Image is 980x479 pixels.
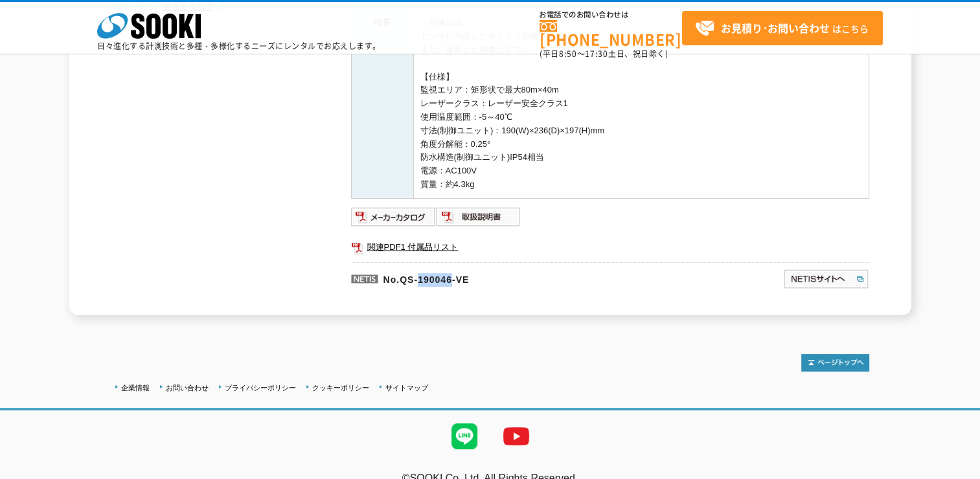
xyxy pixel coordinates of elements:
[559,48,577,60] span: 8:50
[97,42,381,50] p: 日々進化する計測技術と多種・多様化するニーズにレンタルでお応えします。
[682,11,883,45] a: お見積り･お問い合わせはこちら
[540,48,668,60] span: (平日 ～ 土日、祝日除く)
[490,410,542,462] img: YouTube
[312,384,369,392] a: クッキーポリシー
[801,354,869,372] img: トップページへ
[436,206,521,227] img: 取扱説明書
[166,384,209,392] a: お問い合わせ
[385,384,428,392] a: サイトマップ
[540,20,682,47] a: [PHONE_NUMBER]
[695,19,869,38] span: はこちら
[351,206,436,227] img: メーカーカタログ
[351,239,869,256] a: 関連PDF1 付属品リスト
[783,269,869,289] img: NETISサイトへ
[351,215,436,225] a: メーカーカタログ
[121,384,150,392] a: 企業情報
[439,410,490,462] img: LINE
[540,11,682,19] span: お電話でのお問い合わせは
[436,215,521,225] a: 取扱説明書
[721,20,830,36] strong: お見積り･お問い合わせ
[225,384,296,392] a: プライバシーポリシー
[351,262,658,293] p: No.QS-190046-VE
[585,48,608,60] span: 17:30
